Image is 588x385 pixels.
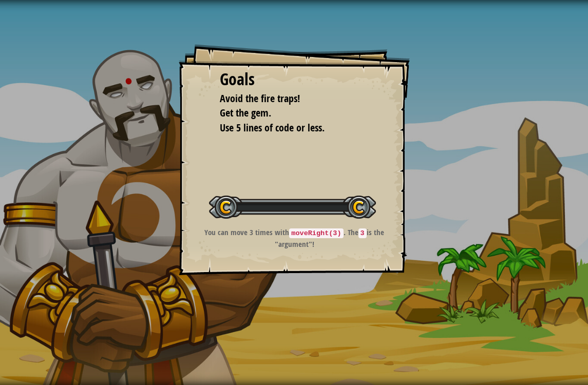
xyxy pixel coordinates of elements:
[289,228,343,238] code: moveRight(3)
[220,106,271,120] span: Get the gem.
[207,121,366,136] li: Use 5 lines of code or less.
[192,227,397,249] p: You can move 3 times with . The is the "argument"!
[207,106,366,121] li: Get the gem.
[220,121,325,134] span: Use 5 lines of code or less.
[220,91,300,105] span: Avoid the fire traps!
[220,68,369,91] div: Goals
[358,228,367,238] code: 3
[207,91,366,106] li: Avoid the fire traps!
